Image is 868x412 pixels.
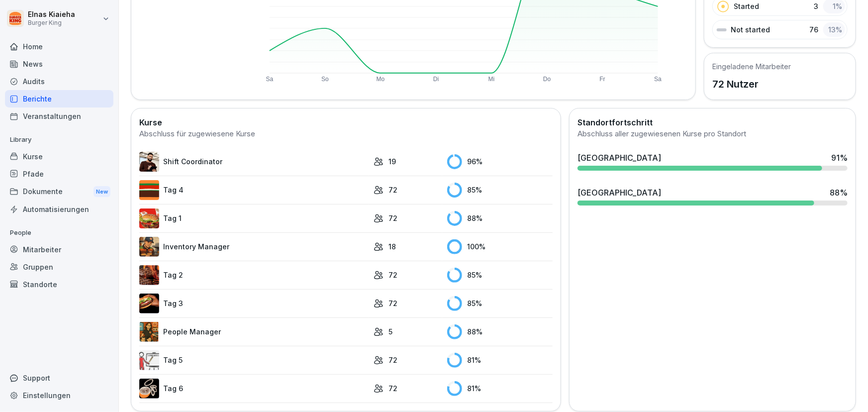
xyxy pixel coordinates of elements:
[447,154,553,169] div: 96 %
[388,298,397,309] p: 72
[266,76,274,83] text: Sa
[28,10,75,19] p: Elnas Kiaieha
[139,208,159,228] img: kxzo5hlrfunza98hyv09v55a.png
[823,22,845,37] div: 13 %
[388,185,397,195] p: 72
[5,90,113,107] a: Berichte
[731,24,770,35] p: Not started
[5,201,113,218] a: Automatisierungen
[388,156,396,167] p: 19
[388,270,397,280] p: 72
[139,180,369,200] a: Tag 4
[139,294,369,313] a: Tag 3
[388,213,397,223] p: 72
[5,165,113,183] a: Pfade
[447,183,553,198] div: 85 %
[139,180,159,200] img: a35kjdk9hf9utqmhbz0ibbvi.png
[5,183,113,201] div: Dokumente
[5,241,113,258] a: Mitarbeiter
[5,73,113,90] a: Audits
[574,183,852,209] a: [GEOGRAPHIC_DATA]88%
[139,322,159,342] img: xc3x9m9uz5qfs93t7kmvoxs4.png
[712,77,791,92] p: 72 Nutzer
[388,241,396,252] p: 18
[447,211,553,226] div: 88 %
[5,276,113,293] a: Standorte
[543,76,551,83] text: Do
[139,237,159,257] img: o1h5p6rcnzw0lu1jns37xjxx.png
[5,225,113,241] p: People
[5,38,113,55] a: Home
[139,322,369,342] a: People Manager
[139,379,159,399] img: rvamvowt7cu6mbuhfsogl0h5.png
[139,294,159,313] img: cq6tslmxu1pybroki4wxmcwi.png
[321,76,329,83] text: So
[447,239,553,254] div: 100 %
[830,187,848,199] div: 88 %
[5,148,113,165] a: Kurse
[447,324,553,339] div: 88 %
[814,1,818,11] p: 3
[734,1,759,11] p: Started
[447,296,553,311] div: 85 %
[5,183,113,201] a: DokumenteNew
[5,107,113,125] a: Veranstaltungen
[139,350,369,370] a: Tag 5
[655,76,662,83] text: Sa
[712,61,791,72] h5: Eingeladene Mitarbeiter
[388,383,397,394] p: 72
[5,387,113,404] a: Einstellungen
[139,379,369,399] a: Tag 6
[139,152,369,172] a: Shift Coordinator
[5,258,113,276] a: Gruppen
[139,152,159,172] img: q4kvd0p412g56irxfxn6tm8s.png
[139,237,369,257] a: Inventory Manager
[488,76,495,83] text: Mi
[447,381,553,396] div: 81 %
[377,76,385,83] text: Mo
[139,350,159,370] img: vy1vuzxsdwx3e5y1d1ft51l0.png
[139,265,369,285] a: Tag 2
[28,19,75,26] p: Burger King
[831,152,848,164] div: 91 %
[5,132,113,148] p: Library
[447,268,553,283] div: 85 %
[139,128,553,140] div: Abschluss für zugewiesene Kurse
[578,128,848,140] div: Abschluss aller zugewiesenen Kurse pro Standort
[600,76,605,83] text: Fr
[388,355,397,365] p: 72
[809,24,818,35] p: 76
[574,148,852,175] a: [GEOGRAPHIC_DATA]91%
[139,208,369,228] a: Tag 1
[447,353,553,368] div: 81 %
[578,152,661,164] div: [GEOGRAPHIC_DATA]
[139,265,159,285] img: hzkj8u8nkg09zk50ub0d0otk.png
[139,116,553,128] h2: Kurse
[5,369,113,387] div: Support
[578,116,848,128] h2: Standortfortschritt
[433,76,439,83] text: Di
[94,186,110,198] div: New
[578,187,661,199] div: [GEOGRAPHIC_DATA]
[388,326,392,337] p: 5
[5,55,113,73] a: News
